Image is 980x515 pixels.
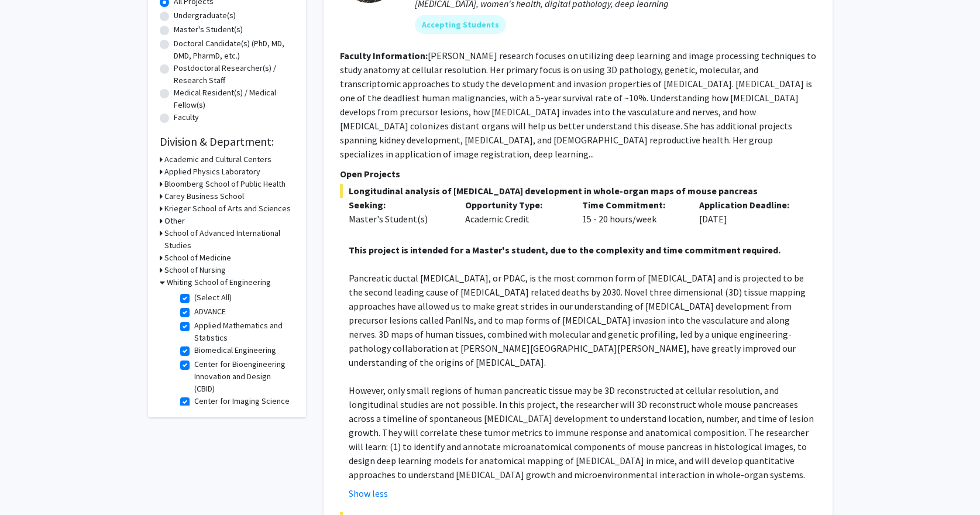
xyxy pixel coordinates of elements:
[349,271,816,369] p: Pancreatic ductal [MEDICAL_DATA], or PDAC, is the most common form of [MEDICAL_DATA] and is proje...
[174,87,294,111] label: Medical Resident(s) / Medical Fellow(s)
[690,198,807,226] div: [DATE]
[9,462,50,506] iframe: Chat
[164,190,244,202] h3: Carey Business School
[174,111,199,123] label: Faculty
[349,198,448,212] p: Seeking:
[164,202,291,215] h3: Krieger School of Arts and Sciences
[340,50,816,160] fg-read-more: [PERSON_NAME] research focuses on utilizing deep learning and image processing techniques to stud...
[167,276,271,289] h3: Whiting School of Engineering
[164,252,231,264] h3: School of Medicine
[174,9,236,22] label: Undergraduate(s)
[160,135,294,149] h2: Division & Department:
[164,178,286,190] h3: Bloomberg School of Public Health
[349,244,780,256] strong: This project is intended for a Master's student, due to the complexity and time commitment required.
[349,383,816,482] p: However, only small regions of human pancreatic tissue may be 3D reconstructed at cellular resolu...
[164,227,294,252] h3: School of Advanced International Studies
[194,320,291,344] label: Applied Mathematics and Statistics
[573,198,690,226] div: 15 - 20 hours/week
[164,215,185,227] h3: Other
[340,167,816,181] p: Open Projects
[340,50,428,61] b: Faculty Information:
[349,486,388,500] button: Show less
[174,37,294,62] label: Doctoral Candidate(s) (PhD, MD, DMD, PharmD, etc.)
[164,264,226,276] h3: School of Nursing
[164,153,271,166] h3: Academic and Cultural Centers
[164,166,260,178] h3: Applied Physics Laboratory
[194,305,226,318] label: ADVANCE
[174,23,243,36] label: Master's Student(s)
[194,344,276,356] label: Biomedical Engineering
[415,15,506,34] mat-chip: Accepting Students
[174,62,294,87] label: Postdoctoral Researcher(s) / Research Staff
[699,198,799,212] p: Application Deadline:
[456,198,573,226] div: Academic Credit
[194,395,290,407] label: Center for Imaging Science
[465,198,565,212] p: Opportunity Type:
[194,291,232,304] label: (Select All)
[582,198,682,212] p: Time Commitment:
[194,358,291,395] label: Center for Bioengineering Innovation and Design (CBID)
[349,212,448,226] div: Master's Student(s)
[340,184,816,198] span: Longitudinal analysis of [MEDICAL_DATA] development in whole-organ maps of mouse pancreas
